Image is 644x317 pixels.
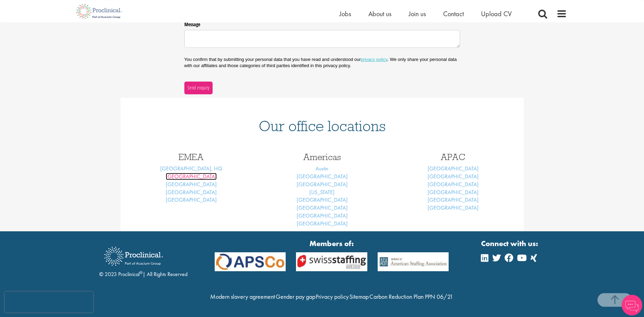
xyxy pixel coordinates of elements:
a: Privacy policy [316,293,349,300]
label: Message [184,19,460,28]
a: Austin [316,165,328,172]
img: APSCo [209,252,291,271]
a: [GEOGRAPHIC_DATA] [297,204,348,211]
a: Jobs [339,9,351,18]
h3: Americas [262,152,382,161]
a: [GEOGRAPHIC_DATA] [297,212,348,219]
a: Carbon Reduction Plan PPN 06/21 [369,293,453,300]
a: [GEOGRAPHIC_DATA] [428,189,479,196]
a: Contact [443,9,464,18]
a: privacy policy [361,57,387,62]
span: Send enquiry [187,84,209,92]
a: Upload CV [481,9,512,18]
a: [GEOGRAPHIC_DATA], HQ [160,165,222,172]
h3: EMEA [131,152,252,161]
a: [GEOGRAPHIC_DATA] [297,196,348,203]
strong: Members of: [215,238,449,249]
a: [GEOGRAPHIC_DATA] [297,220,348,227]
div: © 2023 Proclinical | All Rights Reserved [99,242,187,278]
h3: APAC [393,152,513,161]
a: [GEOGRAPHIC_DATA] [428,181,479,188]
a: Gender pay gap [276,293,315,300]
a: [US_STATE] [309,189,335,196]
a: Modern slavery agreement [210,293,275,300]
a: About us [368,9,391,18]
iframe: reCAPTCHA [5,292,93,312]
a: [GEOGRAPHIC_DATA] [297,181,348,188]
a: Join us [409,9,426,18]
button: Send enquiry [184,82,213,94]
a: [GEOGRAPHIC_DATA] [166,196,217,203]
sup: ® [140,270,143,275]
a: [GEOGRAPHIC_DATA] [297,173,348,180]
img: APSCo [291,252,372,271]
strong: Connect with us: [481,238,540,249]
a: [GEOGRAPHIC_DATA] [428,165,479,172]
p: You confirm that by submitting your personal data that you have read and understood our . We only... [184,56,460,69]
a: [GEOGRAPHIC_DATA] [166,181,217,188]
a: [GEOGRAPHIC_DATA] [166,173,217,180]
a: Sitemap [349,293,369,300]
a: [GEOGRAPHIC_DATA] [428,204,479,211]
img: Proclinical Recruitment [99,242,168,271]
img: Chatbot [622,295,642,315]
a: [GEOGRAPHIC_DATA] [428,173,479,180]
a: [GEOGRAPHIC_DATA] [166,189,217,196]
img: APSCo [372,252,454,271]
a: [GEOGRAPHIC_DATA] [428,196,479,203]
h1: Our office locations [131,118,513,134]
